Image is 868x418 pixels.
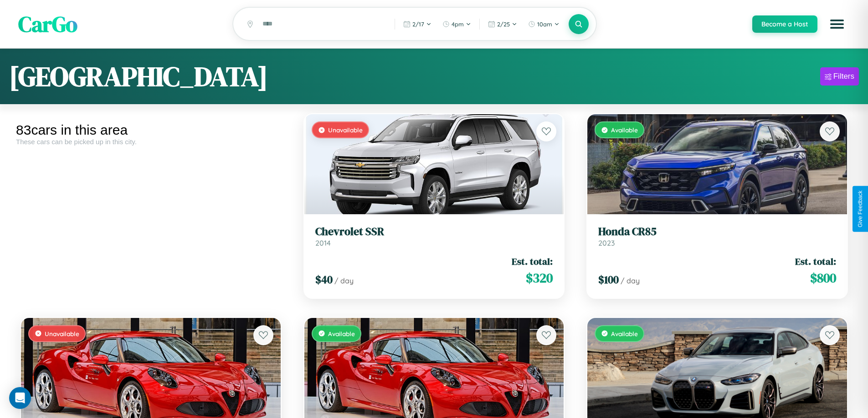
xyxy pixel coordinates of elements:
span: 10am [537,20,552,28]
button: 2/25 [483,17,522,31]
span: Available [328,330,355,337]
h1: [GEOGRAPHIC_DATA] [9,58,268,95]
button: Open menu [824,11,850,37]
span: $ 40 [315,272,333,287]
span: $ 320 [526,269,553,287]
span: Unavailable [45,330,79,337]
div: These cars can be picked up in this city. [16,138,286,146]
button: Filters [820,67,859,86]
div: Filters [833,72,854,81]
h3: Chevrolet SSR [315,225,553,238]
span: / day [334,276,354,285]
button: 2/17 [399,17,436,31]
span: Available [611,330,638,337]
span: 4pm [452,20,464,28]
span: Est. total: [512,255,553,268]
div: Give Feedback [857,191,863,227]
span: 2 / 17 [412,20,424,28]
span: 2023 [598,238,615,247]
span: $ 800 [810,269,836,287]
div: 83 cars in this area [16,122,286,138]
span: 2 / 25 [497,20,510,28]
button: 4pm [438,17,476,31]
a: Honda CR852023 [598,225,836,247]
span: 2014 [315,238,331,247]
span: Unavailable [328,126,363,134]
div: Open Intercom Messenger [9,387,31,409]
button: Become a Host [752,15,817,33]
h3: Honda CR85 [598,225,836,238]
span: Est. total: [795,255,836,268]
button: 10am [524,17,564,31]
span: CarGo [18,9,77,39]
span: / day [621,276,640,285]
span: $ 100 [598,272,619,287]
span: Available [611,126,638,134]
a: Chevrolet SSR2014 [315,225,553,247]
